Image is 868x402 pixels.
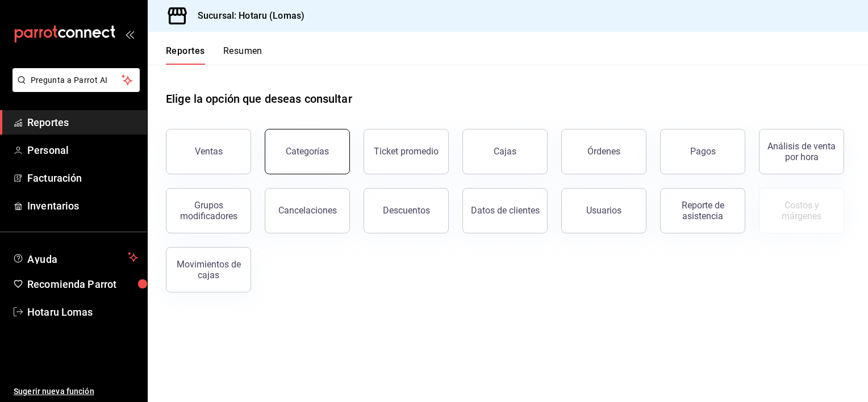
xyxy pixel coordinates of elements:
[31,74,122,86] span: Pregunta a Parrot AI
[27,143,138,158] span: Personal
[364,129,449,174] button: Ticket promedio
[173,259,244,280] div: Movimientos de cajas
[27,170,138,186] span: Facturación
[27,115,138,130] span: Reportes
[27,277,138,292] span: Recomienda Parrot
[265,188,350,233] button: Cancelaciones
[125,30,134,39] button: open_drawer_menu
[27,304,138,320] span: Hotaru Lomas
[278,205,337,216] div: Cancelaciones
[12,68,140,92] button: Pregunta a Parrot AI
[494,145,517,158] div: Cajas
[766,141,837,162] div: Análisis de venta por hora
[462,129,548,174] a: Cajas
[561,129,646,174] button: Órdenes
[462,188,548,233] button: Datos de clientes
[660,188,745,233] button: Reporte de asistencia
[383,205,430,216] div: Descuentos
[166,247,251,292] button: Movimientos de cajas
[667,200,738,221] div: Reporte de asistencia
[561,188,646,233] button: Usuarios
[195,146,223,157] div: Ventas
[166,188,251,233] button: Grupos modificadores
[173,200,244,221] div: Grupos modificadores
[166,45,205,65] button: Reportes
[690,146,716,157] div: Pagos
[14,386,138,397] span: Sugerir nueva función
[471,205,540,216] div: Datos de clientes
[27,198,138,213] span: Inventarios
[223,45,262,65] button: Resumen
[759,188,844,233] button: Contrata inventarios para ver este reporte
[660,129,745,174] button: Pagos
[364,188,449,233] button: Descuentos
[265,129,350,174] button: Categorías
[8,82,140,94] a: Pregunta a Parrot AI
[189,9,304,23] h3: Sucursal: Hotaru (Lomas)
[586,205,621,216] div: Usuarios
[374,146,439,157] div: Ticket promedio
[166,129,251,174] button: Ventas
[766,200,837,221] div: Costos y márgenes
[587,146,620,157] div: Órdenes
[166,90,352,107] h1: Elige la opción que deseas consultar
[759,129,844,174] button: Análisis de venta por hora
[27,250,123,264] span: Ayuda
[286,146,329,157] div: Categorías
[166,45,262,65] div: navigation tabs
